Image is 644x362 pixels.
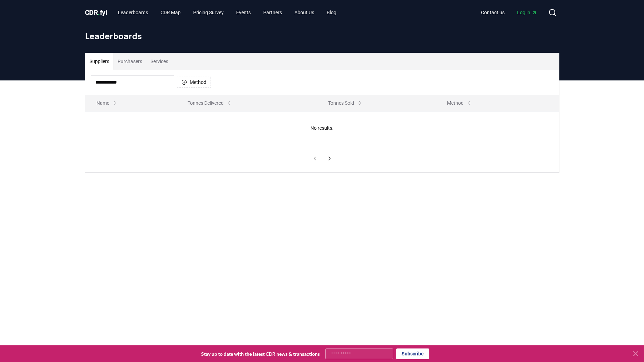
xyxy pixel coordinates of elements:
[113,53,146,70] button: Purchasers
[85,111,559,145] td: No results.
[85,8,107,17] a: CDR.fyi
[112,6,342,19] nav: Main
[112,6,154,19] a: Leaderboards
[182,96,238,110] button: Tonnes Delivered
[512,6,543,19] a: Log in
[91,96,123,110] button: Name
[324,152,335,165] button: next page
[155,6,186,19] a: CDR Map
[177,77,211,88] button: Method
[146,53,172,70] button: Services
[517,9,537,16] span: Log in
[85,53,113,70] button: Suppliers
[475,6,543,19] nav: Main
[85,8,107,17] span: CDR fyi
[188,6,229,19] a: Pricing Survey
[323,96,368,110] button: Tonnes Sold
[289,6,320,19] a: About Us
[258,6,287,19] a: Partners
[475,6,510,19] a: Contact us
[98,8,100,17] span: .
[441,96,478,110] button: Method
[85,31,559,42] h1: Leaderboards
[231,6,256,19] a: Events
[321,6,342,19] a: Blog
